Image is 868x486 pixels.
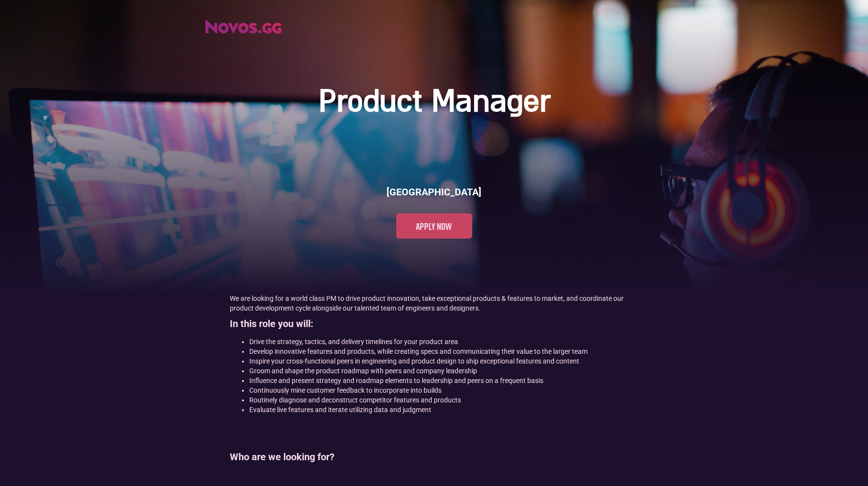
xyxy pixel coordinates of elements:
li: Groom and shape the product roadmap with peers and company leadership [249,366,639,376]
li: Influence and present strategy and roadmap elements to leadership and peers on a frequent basis [249,376,639,385]
p: We are looking for a world class PM to drive product innovation, take exceptional products & feat... [230,294,639,313]
li: Develop innovative features and products, while creating specs and communicating their value to t... [249,347,639,356]
li: Continuously mine customer feedback to incorporate into builds [249,385,639,395]
li: Drive the strategy, tactics, and delivery timelines for your product area [249,337,639,347]
li: Evaluate live features and iterate utilizing data and judgment [249,405,639,415]
a: Apply now [396,213,472,239]
p: ‍ [230,470,639,480]
p: ‍ [230,419,639,429]
strong: In this role you will: [230,318,314,330]
strong: Who are we looking for? [230,451,334,463]
li: Routinely diagnose and deconstruct competitor features and products [249,395,639,405]
li: Inspire your cross-functional peers in engineering and product design to ship exceptional feature... [249,356,639,366]
h6: [GEOGRAPHIC_DATA] [387,185,481,199]
h1: Product Manager [318,84,550,122]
